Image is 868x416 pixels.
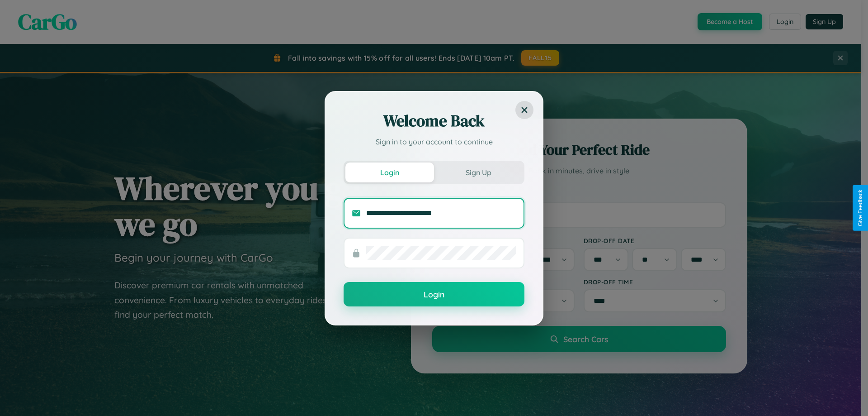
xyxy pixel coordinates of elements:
[345,163,434,182] button: Login
[434,163,523,182] button: Sign Up
[344,282,524,306] button: Login
[344,136,524,147] p: Sign in to your account to continue
[344,110,524,132] h2: Welcome Back
[857,190,863,226] div: Give Feedback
